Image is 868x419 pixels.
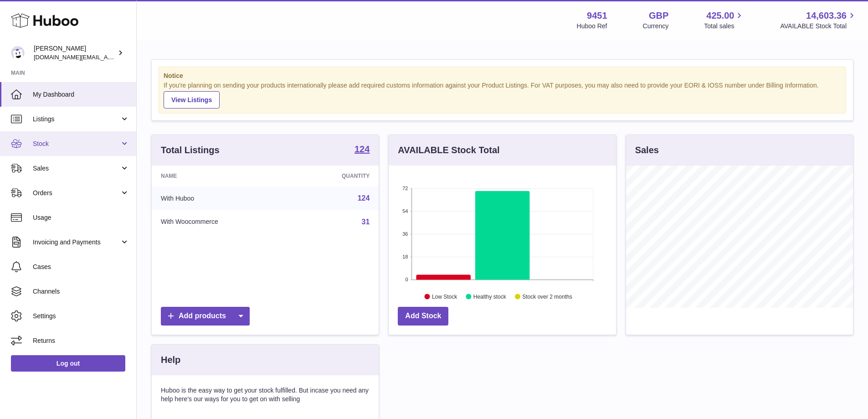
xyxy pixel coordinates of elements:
[33,287,129,296] span: Channels
[11,46,25,60] img: amir.ch@gmail.com
[33,164,120,173] span: Sales
[161,354,180,366] h3: Help
[635,144,659,156] h3: Sales
[33,238,120,247] span: Invoicing and Payments
[473,293,507,300] text: Healthy stock
[33,140,120,148] span: Stock
[164,72,841,80] strong: Notice
[33,189,120,197] span: Orders
[164,81,841,109] div: If you're planning on sending your products internationally please add required customs informati...
[33,263,129,271] span: Cases
[398,307,448,326] a: Add Stock
[406,277,408,282] text: 0
[161,144,220,156] h3: Total Listings
[780,10,857,31] a: 14,603.36 AVAILABLE Stock Total
[358,194,370,202] a: 124
[33,90,129,99] span: My Dashboard
[403,254,408,259] text: 18
[34,53,181,61] span: [DOMAIN_NAME][EMAIL_ADDRESS][DOMAIN_NAME]
[293,166,379,186] th: Quantity
[432,293,457,300] text: Low Stock
[403,186,408,191] text: 72
[152,166,293,186] th: Name
[643,22,669,31] div: Currency
[523,293,572,300] text: Stock over 2 months
[704,22,745,31] span: Total sales
[577,22,607,31] div: Huboo Ref
[34,44,116,62] div: [PERSON_NAME]
[354,145,370,155] a: 124
[33,213,129,222] span: Usage
[11,355,125,372] a: Log out
[403,231,408,237] text: 36
[354,145,370,154] strong: 124
[704,10,745,31] a: 425.00 Total sales
[164,91,220,109] a: View Listings
[780,22,857,31] span: AVAILABLE Stock Total
[806,10,847,22] span: 14,603.36
[587,10,607,22] strong: 9451
[706,10,734,22] span: 425.00
[362,218,370,226] a: 31
[152,186,293,210] td: With Huboo
[33,312,129,321] span: Settings
[161,386,370,403] p: Huboo is the easy way to get your stock fulfilled. But incase you need any help here's our ways f...
[33,336,129,345] span: Returns
[398,144,499,156] h3: AVAILABLE Stock Total
[403,208,408,214] text: 54
[152,210,293,234] td: With Woocommerce
[649,10,668,22] strong: GBP
[161,307,250,326] a: Add products
[33,115,120,124] span: Listings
